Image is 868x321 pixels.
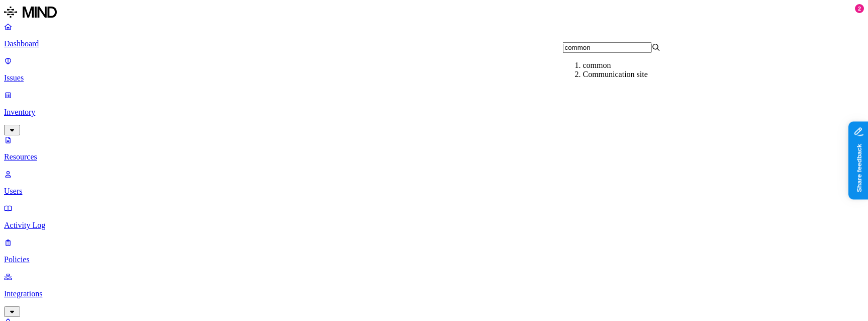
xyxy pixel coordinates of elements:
div: Communication site [583,70,681,79]
a: Issues [4,56,864,83]
p: Issues [4,73,864,83]
a: Dashboard [4,22,864,48]
img: MIND [4,4,57,20]
a: MIND [4,4,864,22]
a: Inventory [4,91,864,134]
p: Activity Log [4,221,864,230]
a: Activity Log [4,204,864,230]
input: Search [563,42,652,53]
p: Integrations [4,289,864,298]
a: Resources [4,135,864,162]
div: common [583,61,681,70]
p: Users [4,187,864,196]
a: Policies [4,238,864,264]
p: Inventory [4,108,864,117]
p: Policies [4,255,864,264]
p: Dashboard [4,39,864,48]
a: Users [4,170,864,196]
p: Resources [4,152,864,162]
div: 2 [855,4,864,13]
a: Integrations [4,272,864,315]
